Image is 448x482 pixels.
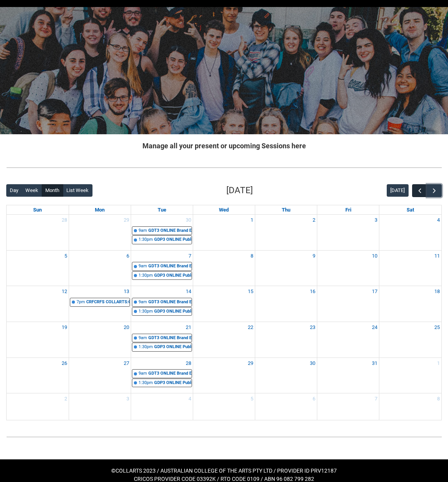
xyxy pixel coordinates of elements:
a: Go to October 15, 2025 [246,286,255,297]
button: Week [22,184,42,197]
td: Go to September 28, 2025 [7,215,69,250]
a: Thursday [280,205,292,215]
td: Go to November 3, 2025 [69,393,131,420]
td: Go to November 6, 2025 [255,393,317,420]
td: Go to October 31, 2025 [317,357,379,393]
a: Go to October 8, 2025 [249,251,255,261]
div: GDP3 ONLINE Publication Design STAGE 3 | Online | [PERSON_NAME] [154,272,192,279]
img: REDU_GREY_LINE [6,164,442,171]
a: Go to October 28, 2025 [184,358,193,369]
td: Go to November 2, 2025 [7,393,69,420]
a: Go to October 24, 2025 [370,322,379,333]
td: Go to November 8, 2025 [379,393,441,420]
img: REDU_GREY_LINE [6,433,442,441]
div: GDT3 ONLINE Brand Experience STAGE 3 | Online | [PERSON_NAME] [148,299,192,306]
a: Go to October 31, 2025 [370,358,379,369]
a: Go to October 13, 2025 [122,286,131,297]
td: Go to September 30, 2025 [131,215,193,250]
a: Go to October 12, 2025 [60,286,69,297]
button: [DATE] [387,184,409,197]
a: Saturday [405,205,416,215]
a: Go to November 3, 2025 [125,393,131,404]
div: GDT3 ONLINE Brand Experience STAGE 3 | Online | [PERSON_NAME] [148,335,192,341]
button: Month [42,184,63,197]
a: Go to October 17, 2025 [370,286,379,297]
td: Go to October 13, 2025 [69,286,131,322]
div: 9am [139,299,147,306]
td: Go to October 9, 2025 [255,250,317,286]
a: Go to November 1, 2025 [436,358,441,369]
div: 9am [139,263,147,270]
h2: [DATE] [226,184,253,197]
td: Go to October 24, 2025 [317,322,379,358]
td: Go to November 7, 2025 [317,393,379,420]
a: Go to October 1, 2025 [249,215,255,226]
a: Go to September 30, 2025 [184,215,193,226]
a: Go to October 22, 2025 [246,322,255,333]
div: GDT3 ONLINE Brand Experience STAGE 3 | Online | [PERSON_NAME] [148,370,192,377]
td: Go to October 18, 2025 [379,286,441,322]
td: Go to October 5, 2025 [7,250,69,286]
a: Go to October 19, 2025 [60,322,69,333]
td: Go to October 12, 2025 [7,286,69,322]
a: Go to November 7, 2025 [373,393,379,404]
a: Sunday [32,205,43,215]
a: Monday [93,205,106,215]
div: GDP3 ONLINE Publication Design STAGE 3 | Online | [PERSON_NAME] [154,344,192,350]
button: List Week [63,184,92,197]
div: 1:30pm [139,344,153,350]
a: Go to October 7, 2025 [187,251,193,261]
td: Go to October 1, 2025 [193,215,255,250]
td: Go to October 21, 2025 [131,322,193,358]
td: Go to October 15, 2025 [193,286,255,322]
a: Go to November 6, 2025 [311,393,317,404]
td: Go to October 16, 2025 [255,286,317,322]
td: Go to October 23, 2025 [255,322,317,358]
a: Tuesday [156,205,168,215]
a: Go to October 27, 2025 [122,358,131,369]
a: Go to November 5, 2025 [249,393,255,404]
a: Go to November 4, 2025 [187,393,193,404]
div: 1:30pm [139,380,153,386]
div: GDP3 ONLINE Publication Design STAGE 3 | Online | [PERSON_NAME] [154,237,192,243]
div: 9am [139,370,147,377]
button: Day [6,184,22,197]
a: Go to November 8, 2025 [436,393,441,404]
div: 9am [139,228,147,234]
td: Go to October 8, 2025 [193,250,255,286]
div: 1:30pm [139,237,153,243]
a: Go to October 16, 2025 [308,286,317,297]
td: Go to October 30, 2025 [255,357,317,393]
a: Go to October 14, 2025 [184,286,193,297]
td: Go to October 27, 2025 [69,357,131,393]
td: Go to October 6, 2025 [69,250,131,286]
td: Go to October 22, 2025 [193,322,255,358]
a: Go to October 25, 2025 [433,322,441,333]
td: Go to October 17, 2025 [317,286,379,322]
button: Next Month [427,184,442,197]
div: 7pm [76,299,85,306]
a: Go to October 10, 2025 [370,251,379,261]
a: Go to October 6, 2025 [125,251,131,261]
div: 9am [139,335,147,341]
a: Wednesday [217,205,230,215]
a: Go to November 2, 2025 [63,393,69,404]
td: Go to October 29, 2025 [193,357,255,393]
td: Go to October 3, 2025 [317,215,379,250]
div: GDT3 ONLINE Brand Experience STAGE 3 | Online | [PERSON_NAME] [148,263,192,270]
a: Go to October 2, 2025 [311,215,317,226]
a: Go to October 4, 2025 [436,215,441,226]
td: Go to October 20, 2025 [69,322,131,358]
td: Go to October 14, 2025 [131,286,193,322]
a: Go to September 28, 2025 [60,215,69,226]
td: Go to October 25, 2025 [379,322,441,358]
a: Go to October 18, 2025 [433,286,441,297]
div: GDP3 ONLINE Publication Design STAGE 3 | Online | [PERSON_NAME] [154,308,192,315]
a: Go to October 9, 2025 [311,251,317,261]
div: GDP3 ONLINE Publication Design STAGE 3 | Online | [PERSON_NAME] [154,380,192,386]
td: Go to October 4, 2025 [379,215,441,250]
a: Go to October 3, 2025 [373,215,379,226]
td: Go to October 11, 2025 [379,250,441,286]
a: Go to October 11, 2025 [433,251,441,261]
td: Go to November 5, 2025 [193,393,255,420]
